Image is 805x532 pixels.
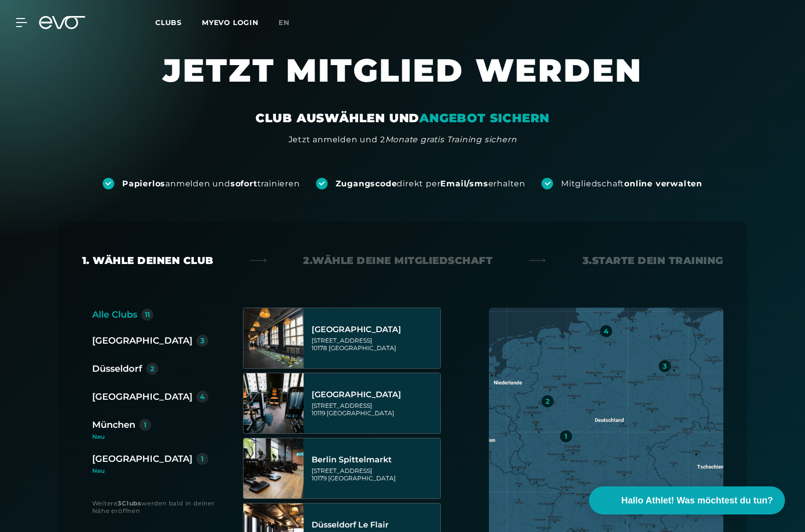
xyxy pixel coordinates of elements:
[289,134,517,146] div: Jetzt anmelden und 2
[92,362,142,376] div: Düsseldorf
[624,179,702,188] strong: online verwalten
[312,455,437,465] div: Berlin Spittelmarkt
[118,499,122,507] strong: 3
[201,455,203,462] div: 1
[604,328,609,335] div: 4
[546,398,550,405] div: 2
[561,178,702,189] div: Mitgliedschaft
[155,18,202,27] a: Clubs
[92,390,192,404] div: [GEOGRAPHIC_DATA]
[92,334,192,348] div: [GEOGRAPHIC_DATA]
[92,452,192,466] div: [GEOGRAPHIC_DATA]
[243,438,304,498] img: Berlin Spittelmarkt
[122,179,165,188] strong: Papierlos
[279,18,290,27] span: en
[200,337,204,344] div: 3
[663,363,667,370] div: 3
[255,110,550,126] div: CLUB AUSWÄHLEN UND
[243,308,304,368] img: Berlin Alexanderplatz
[621,494,773,507] span: Hallo Athlet! Was möchtest du tun?
[336,178,525,189] div: direkt per erhalten
[312,390,437,400] div: [GEOGRAPHIC_DATA]
[202,18,258,27] a: MYEVO LOGIN
[279,17,302,29] a: en
[243,373,304,433] img: Berlin Rosenthaler Platz
[336,179,397,188] strong: Zugangscode
[82,253,213,268] div: 1. Wähle deinen Club
[92,468,208,474] div: Neu
[583,253,723,268] div: 3. Starte dein Training
[303,253,492,268] div: 2. Wähle deine Mitgliedschaft
[312,467,437,482] div: [STREET_ADDRESS] 10179 [GEOGRAPHIC_DATA]
[312,337,437,352] div: [STREET_ADDRESS] 10178 [GEOGRAPHIC_DATA]
[419,111,550,125] em: ANGEBOT SICHERN
[92,499,223,514] div: Weitere werden bald in deiner Nähe eröffnen
[385,135,517,144] em: Monate gratis Training sichern
[312,520,437,530] div: Düsseldorf Le Flair
[102,50,703,110] h1: JETZT MITGLIED WERDEN
[122,499,141,507] strong: Clubs
[92,434,216,440] div: Neu
[200,393,205,400] div: 4
[312,402,437,417] div: [STREET_ADDRESS] 10119 [GEOGRAPHIC_DATA]
[150,365,154,372] div: 2
[312,325,437,335] div: [GEOGRAPHIC_DATA]
[145,311,150,318] div: 11
[565,433,567,440] div: 1
[155,18,182,27] span: Clubs
[92,308,137,322] div: Alle Clubs
[230,179,257,188] strong: sofort
[589,486,785,514] button: Hallo Athlet! Was möchtest du tun?
[144,421,146,428] div: 1
[440,179,488,188] strong: Email/sms
[92,418,135,432] div: München
[122,178,300,189] div: anmelden und trainieren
